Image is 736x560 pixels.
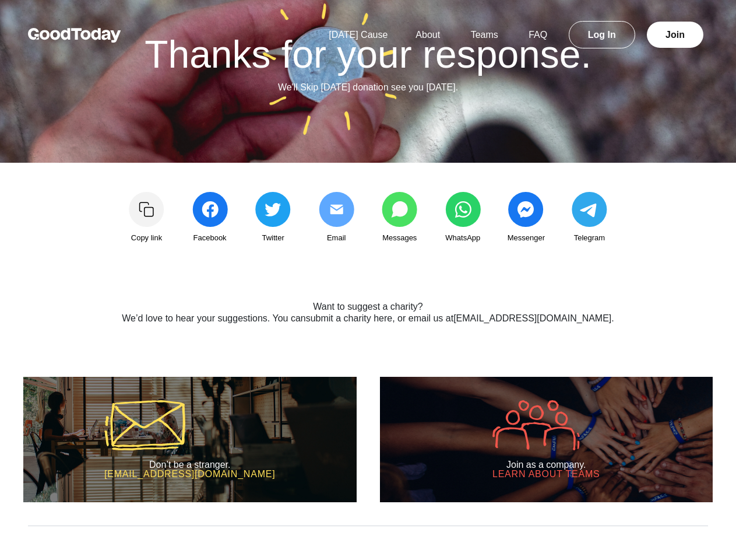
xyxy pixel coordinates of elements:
img: icon-mail-5a43aaca37e600df00e56f9b8d918e47a1bfc3b774321cbcea002c40666e291d.svg [104,400,185,450]
img: share_whatsapp-5443f3cdddf22c2a0b826378880ed971e5ae1b823a31c339f5b218d16a196cbc.svg [445,192,481,227]
span: Copy link [131,232,162,244]
a: Email [307,192,365,244]
a: Join [647,22,703,48]
a: Copy link [118,192,176,244]
a: Teams [457,30,512,40]
a: Don’t be a stranger. [EMAIL_ADDRESS][DOMAIN_NAME] [23,377,357,502]
a: FAQ [515,30,561,40]
h2: Don’t be a stranger. [104,460,276,470]
span: WhatsApp [445,232,480,244]
a: Log In [569,21,635,48]
img: icon-company-9005efa6fbb31de5087adda016c9bae152a033d430c041dc1efcb478492f602d.svg [492,400,580,450]
h2: Want to suggest a charity? [79,302,658,312]
a: Join as a company. Learn about Teams [380,377,713,502]
a: WhatsApp [434,192,492,244]
img: share_facebook-c991d833322401cbb4f237049bfc194d63ef308eb3503c7c3024a8cbde471ffb.svg [192,192,228,227]
span: Telegram [574,232,605,244]
img: share_messages-3b1fb8c04668ff7766dd816aae91723b8c2b0b6fc9585005e55ff97ac9a0ace1.svg [382,192,417,227]
span: Email [327,232,346,244]
h3: [EMAIL_ADDRESS][DOMAIN_NAME] [104,470,276,479]
h2: Join as a company. [492,460,600,470]
img: share_telegram-202ce42bf2dc56a75ae6f480dc55a76afea62cc0f429ad49403062cf127563fc.svg [572,192,607,227]
span: Facebook [193,232,227,244]
a: [DATE] Cause [315,30,402,40]
a: submit a charity here [306,313,393,323]
a: Messenger [497,192,555,244]
img: share_twitter-4edeb73ec953106eaf988c2bc856af36d9939993d6d052e2104170eae85ec90a.svg [255,192,291,227]
img: GoodToday [28,28,121,43]
a: Facebook [181,192,239,244]
span: Messenger [508,232,545,244]
img: share_messenger-c45e1c7bcbce93979a22818f7576546ad346c06511f898ed389b6e9c643ac9fb.svg [508,192,544,227]
a: About [402,30,454,40]
a: Messages [371,192,429,244]
a: Telegram [560,192,618,244]
h3: Learn about Teams [492,470,600,479]
img: share_email2-0c4679e4b4386d6a5b86d8c72d62db284505652625843b8f2b6952039b23a09d.svg [319,192,354,227]
span: Messages [382,232,417,244]
h1: Thanks for your response. [37,35,699,73]
a: Twitter [244,192,302,244]
span: Twitter [262,232,284,244]
img: Copy link [129,192,164,227]
p: We’d love to hear your suggestions. You can , or email us at . [79,311,658,325]
a: [EMAIL_ADDRESS][DOMAIN_NAME] [453,313,611,323]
